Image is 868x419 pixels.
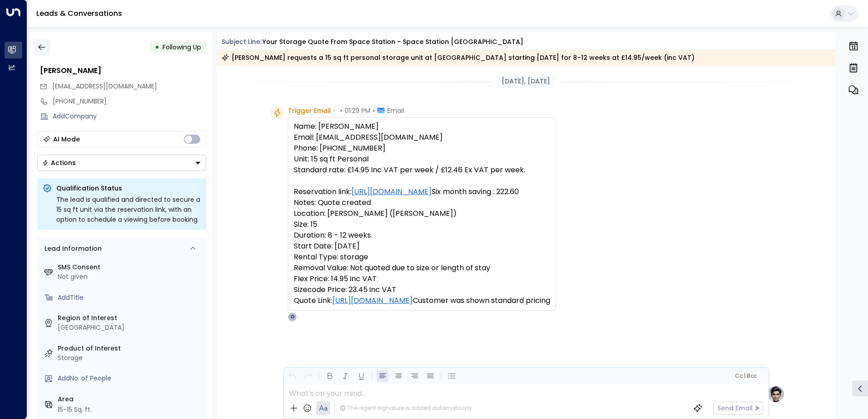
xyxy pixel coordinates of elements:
div: [DATE], [DATE] [498,75,554,88]
span: 01:29 PM [345,106,370,115]
div: AddCompany [53,112,206,121]
span: Following Up [163,43,201,52]
div: [GEOGRAPHIC_DATA] [58,323,202,332]
button: Undo [286,370,298,382]
div: The lead is qualified and directed to secure a 15 sq ft unit via the reservation link, with an op... [56,195,201,224]
div: • [155,39,159,55]
a: [URL][DOMAIN_NAME] [332,295,413,306]
label: Area [58,395,202,404]
label: SMS Consent [58,263,202,272]
span: • [333,106,335,115]
div: Your storage quote from Space Station - Space Station [GEOGRAPHIC_DATA] [262,37,523,47]
span: Cc Bcc [735,373,756,379]
label: Product of Interest [58,344,202,353]
label: Region of Interest [58,313,202,323]
button: Actions [37,155,206,171]
span: | [744,373,745,379]
span: nehemiahfrancis18@gmail.com [52,82,157,91]
a: [URL][DOMAIN_NAME] [351,186,432,197]
div: [PERSON_NAME] [40,65,206,76]
div: AI Mode [53,135,80,144]
div: [PERSON_NAME] requests a 15 sq ft personal storage unit at [GEOGRAPHIC_DATA] starting [DATE] for ... [222,53,695,62]
img: profile-logo.png [767,385,785,403]
div: AddTitle [58,293,202,302]
div: 15-15 Sq. ft. [58,405,92,414]
div: [PHONE_NUMBER] [53,97,206,106]
span: [EMAIL_ADDRESS][DOMAIN_NAME] [52,82,157,91]
span: Email [387,106,404,115]
button: Redo [302,370,314,382]
div: Actions [42,159,76,167]
div: AddNo. of People [58,374,202,383]
span: Trigger Email [288,106,331,115]
span: • [373,106,375,115]
div: Not given [58,272,202,282]
span: • [340,106,342,115]
div: Button group with a nested menu [37,155,206,171]
p: Qualification Status [56,184,201,193]
div: Storage [58,353,202,363]
pre: Name: [PERSON_NAME] Email: [EMAIL_ADDRESS][DOMAIN_NAME] Phone: [PHONE_NUMBER] Unit: 15 sq ft Pers... [294,121,550,306]
div: The agent signature is added automatically [340,404,472,412]
div: O [288,312,297,322]
span: Subject Line: [222,37,261,46]
a: Leads & Conversations [36,8,122,19]
button: Cc|Bcc [731,372,760,380]
div: Lead Information [41,244,102,253]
